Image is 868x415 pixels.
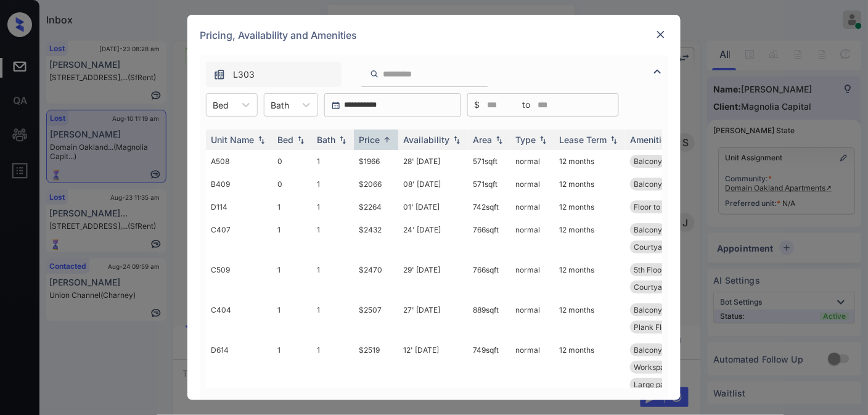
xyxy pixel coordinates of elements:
img: sorting [255,136,268,144]
td: normal [510,258,554,298]
td: 1 [272,218,312,258]
td: 749 sqft [468,339,510,396]
td: B409 [206,173,272,195]
img: sorting [608,136,620,144]
td: D114 [206,195,272,218]
img: icon-zuma [370,68,379,80]
td: 1 [312,258,354,298]
div: Bath [317,134,335,145]
td: 12' [DATE] [398,339,468,396]
td: normal [510,339,554,396]
td: $2507 [354,298,398,339]
img: sorting [295,136,307,144]
img: sorting [493,136,506,144]
td: A508 [206,150,272,173]
td: 28' [DATE] [398,150,468,173]
td: 24' [DATE] [398,218,468,258]
td: $2432 [354,218,398,258]
td: D614 [206,339,272,396]
span: L303 [233,68,255,81]
img: sorting [381,135,393,144]
div: Type [515,134,536,145]
td: 1 [272,258,312,298]
td: 766 sqft [468,218,510,258]
td: $2264 [354,195,398,218]
td: 12 months [554,173,625,195]
td: 571 sqft [468,150,510,173]
td: normal [510,150,554,173]
td: 1 [272,339,312,396]
td: $2066 [354,173,398,195]
img: icon-zuma [650,64,665,79]
span: 5th Floor [634,265,665,274]
td: 1 [272,195,312,218]
td: 01' [DATE] [398,195,468,218]
td: 0 [272,173,312,195]
span: Balcony [634,345,662,355]
td: 1 [312,173,354,195]
td: normal [510,218,554,258]
td: normal [510,195,554,218]
td: 12 months [554,195,625,218]
td: $1966 [354,150,398,173]
td: 1 [312,298,354,339]
td: 1 [312,150,354,173]
img: close [655,28,667,41]
td: 12 months [554,150,625,173]
td: normal [510,298,554,339]
span: Large patio/bal... [634,380,692,389]
span: Balcony [634,157,662,166]
td: 742 sqft [468,195,510,218]
span: Floor to Ceilin... [634,202,687,212]
td: 12 months [554,218,625,258]
div: Unit Name [211,134,254,145]
img: sorting [337,136,349,144]
span: $ [474,98,480,112]
span: to [523,98,531,112]
td: 29' [DATE] [398,258,468,298]
div: Bed [277,134,293,145]
td: 1 [312,195,354,218]
img: icon-zuma [213,68,226,81]
div: Lease Term [559,134,607,145]
div: Amenities [630,134,671,145]
td: 08' [DATE] [398,173,468,195]
td: 889 sqft [468,298,510,339]
div: Pricing, Availability and Amenities [187,15,681,55]
td: C407 [206,218,272,258]
td: 1 [312,339,354,396]
td: C404 [206,298,272,339]
td: $2519 [354,339,398,396]
td: 0 [272,150,312,173]
td: 12 months [554,258,625,298]
span: Balcony [634,225,662,234]
td: 766 sqft [468,258,510,298]
span: Balcony [634,305,662,314]
img: sorting [537,136,549,144]
span: Courtyard view [634,242,688,252]
td: 1 [312,218,354,258]
span: Courtyard view [634,282,688,292]
td: 1 [272,298,312,339]
td: 12 months [554,339,625,396]
td: 571 sqft [468,173,510,195]
td: $2470 [354,258,398,298]
td: normal [510,173,554,195]
div: Price [359,134,380,145]
td: 27' [DATE] [398,298,468,339]
span: Balcony [634,179,662,189]
img: sorting [451,136,463,144]
td: 12 months [554,298,625,339]
span: Plank Flooring [634,323,684,332]
span: Workspace [634,363,673,372]
td: C509 [206,258,272,298]
div: Area [473,134,492,145]
div: Availability [403,134,449,145]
